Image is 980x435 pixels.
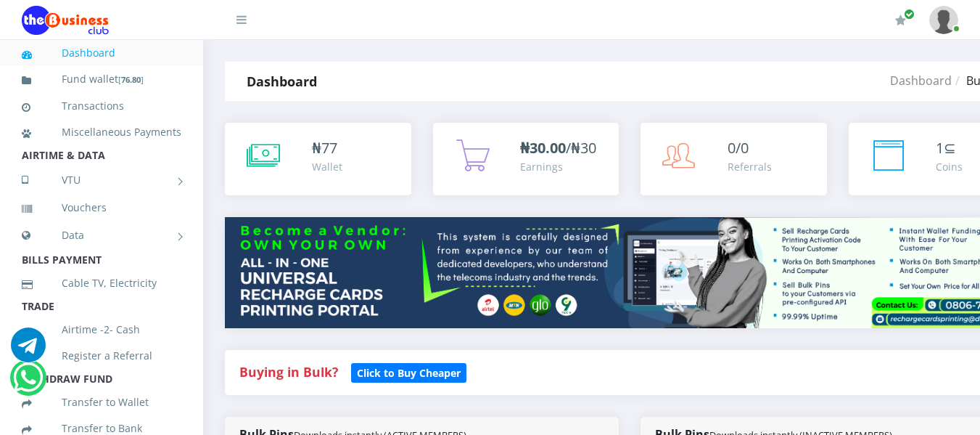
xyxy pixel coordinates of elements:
a: Cable TV, Electricity [22,267,181,300]
a: Airtime -2- Cash [22,313,181,346]
div: Coins [936,159,963,174]
div: ₦ [312,137,342,159]
span: 77 [321,138,337,158]
small: [ ] [118,74,144,85]
a: Data [22,217,181,253]
a: Chat for support [13,371,43,395]
span: Renew/Upgrade Subscription [904,9,915,20]
a: ₦30.00/₦30 Earnings [433,123,619,195]
a: Dashboard [22,36,181,70]
b: Click to Buy Cheaper [357,366,461,380]
a: ₦77 Wallet [225,123,411,195]
span: /₦30 [520,138,596,158]
a: Miscellaneous Payments [22,115,181,149]
i: Renew/Upgrade Subscription [895,15,906,26]
strong: Dashboard [247,73,317,90]
a: 0/0 Referrals [641,123,827,195]
div: Wallet [312,159,342,174]
img: Logo [22,6,109,35]
a: Transfer to Wallet [22,386,181,419]
div: ⊆ [936,137,963,159]
a: Transactions [22,89,181,123]
b: 76.80 [121,74,141,85]
a: Chat for support [11,338,46,362]
a: VTU [22,162,181,198]
a: Vouchers [22,191,181,224]
div: Earnings [520,159,596,174]
a: Fund wallet[76.80] [22,62,181,97]
b: ₦30.00 [520,138,566,158]
a: Register a Referral [22,339,181,373]
strong: Buying in Bulk? [239,363,338,381]
a: Dashboard [890,73,952,89]
a: Click to Buy Cheaper [351,363,466,381]
div: Referrals [728,159,772,174]
span: 1 [936,138,944,158]
span: 0/0 [728,138,749,158]
img: User [929,6,958,34]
